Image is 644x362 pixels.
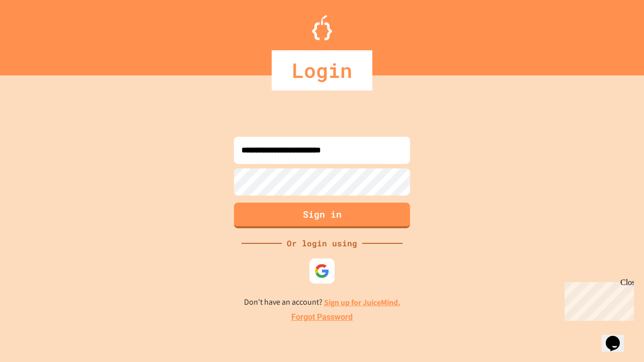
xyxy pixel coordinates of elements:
img: Logo.svg [312,15,332,40]
div: Chat with us now!Close [4,4,69,64]
a: Sign up for JuiceMind. [324,297,400,308]
div: Or login using [282,237,362,249]
div: Login [272,50,372,90]
button: Sign in [234,203,410,228]
iframe: chat widget [602,322,634,352]
p: Don't have an account? [244,296,400,309]
iframe: chat widget [560,278,634,321]
img: google-icon.svg [314,263,330,279]
a: Forgot Password [291,311,353,323]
